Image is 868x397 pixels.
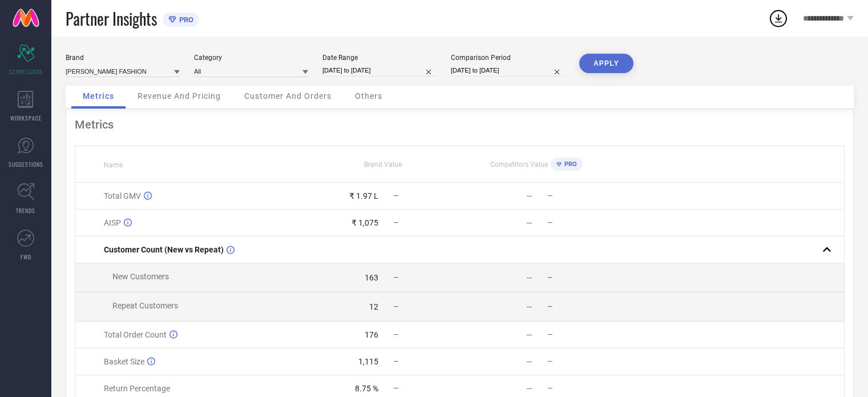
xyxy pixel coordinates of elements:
[526,273,532,282] div: —
[83,91,114,101] span: Metrics
[547,219,552,227] span: —
[244,91,332,101] span: Customer And Orders
[10,114,42,122] span: WORKSPACE
[104,191,141,200] span: Total GMV
[768,8,789,29] div: Open download list
[322,54,437,62] div: Date Range
[21,252,31,261] span: FWD
[66,54,180,62] div: Brand
[365,273,378,282] div: 163
[349,191,378,200] div: ₹ 1.97 L
[451,54,565,62] div: Comparison Period
[547,192,552,200] span: —
[365,330,378,339] div: 176
[358,357,378,366] div: 1,115
[75,118,845,131] div: Metrics
[451,65,565,77] input: Select comparison period
[579,54,633,73] button: APPLY
[16,206,35,215] span: TRENDS
[526,218,532,227] div: —
[355,91,382,101] span: Others
[393,384,398,392] span: —
[104,245,224,254] span: Customer Count (New vs Repeat)
[393,303,398,311] span: —
[393,358,398,366] span: —
[547,331,552,339] span: —
[369,302,378,311] div: 12
[547,303,552,311] span: —
[138,91,221,101] span: Revenue And Pricing
[194,54,308,62] div: Category
[322,65,437,77] input: Select date range
[104,330,167,339] span: Total Order Count
[352,218,378,227] div: ₹ 1,075
[562,161,577,168] span: PRO
[547,384,552,392] span: —
[393,274,398,282] span: —
[393,219,398,227] span: —
[112,301,178,310] span: Repeat Customers
[66,7,157,30] span: Partner Insights
[355,384,378,393] div: 8.75 %
[526,330,532,339] div: —
[104,218,121,227] span: AISP
[490,161,548,169] span: Competitors Value
[526,384,532,393] div: —
[526,302,532,311] div: —
[393,331,398,339] span: —
[9,160,43,169] span: SUGGESTIONS
[393,192,398,200] span: —
[9,67,43,76] span: SCORECARDS
[104,357,144,366] span: Basket Size
[176,15,193,24] span: PRO
[547,358,552,366] span: —
[547,274,552,282] span: —
[112,272,169,281] span: New Customers
[104,384,170,393] span: Return Percentage
[364,161,402,169] span: Brand Value
[526,357,532,366] div: —
[104,161,123,169] span: Name
[526,191,532,200] div: —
